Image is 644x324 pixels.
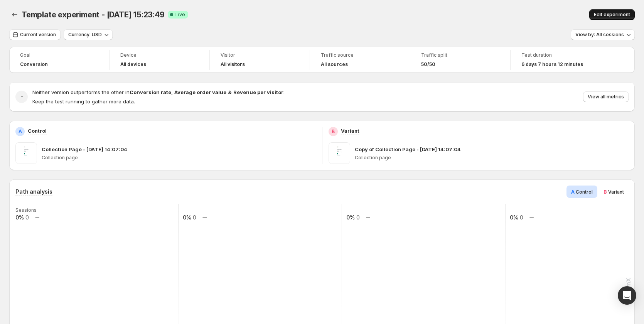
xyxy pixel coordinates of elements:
button: Edit experiment [589,9,635,20]
strong: Average order value [174,89,226,95]
div: Open Intercom Messenger [618,286,636,305]
span: Currency: USD [68,32,102,38]
text: 0% [15,214,24,221]
p: Control [28,127,47,135]
span: Neither version outperforms the other in . [32,89,285,95]
span: Current version [20,32,56,38]
span: Keep the test running to gather more data. [32,98,135,105]
a: Traffic sourceAll sources [321,51,399,68]
button: View all metrics [583,91,629,102]
span: Device [120,52,199,58]
h2: B [332,128,335,135]
button: View by: All sessions [571,29,635,40]
span: Variant [608,189,624,195]
button: Current version [9,29,61,40]
a: VisitorAll visitors [221,51,299,68]
img: Collection Page - Sep 8, 14:07:04 [15,142,37,164]
h3: Path analysis [15,188,52,196]
p: Collection Page - [DATE] 14:07:04 [42,145,127,153]
a: Traffic split50/50 [421,51,499,68]
span: 6 days 7 hours 12 minutes [521,61,583,67]
text: 0% [510,214,518,221]
span: Test duration [521,52,600,58]
span: View by: All sessions [575,32,624,38]
text: 0 [25,214,29,221]
p: Variant [341,127,359,135]
span: Traffic source [321,52,399,58]
p: Copy of Collection Page - [DATE] 14:07:04 [355,145,461,153]
span: Template experiment - [DATE] 15:23:49 [22,10,165,19]
h4: All visitors [221,61,245,67]
text: 0 [520,214,523,221]
a: DeviceAll devices [120,51,199,68]
span: Goal [20,52,98,58]
text: 0 [356,214,360,221]
a: GoalConversion [20,51,98,68]
h2: A [19,128,22,135]
span: Control [576,189,593,195]
span: Edit experiment [594,12,630,18]
span: Visitor [221,52,299,58]
strong: , [171,89,173,95]
span: View all metrics [588,94,624,100]
span: Conversion [20,61,48,67]
strong: & [228,89,232,95]
span: Live [175,12,185,18]
h4: All devices [120,61,146,67]
text: 0% [346,214,355,221]
button: Back [9,9,20,20]
span: A [571,189,575,195]
p: Collection page [42,155,316,161]
text: 0 [193,214,196,221]
h2: - [20,93,23,101]
text: 0% [183,214,191,221]
span: Traffic split [421,52,499,58]
a: Test duration6 days 7 hours 12 minutes [521,51,600,68]
button: Currency: USD [64,29,113,40]
strong: Conversion rate [130,89,171,95]
span: B [604,189,607,195]
span: 50/50 [421,61,435,67]
h4: All sources [321,61,348,67]
strong: Revenue per visitor [233,89,283,95]
text: Sessions [15,207,37,213]
p: Collection page [355,155,629,161]
img: Copy of Collection Page - Sep 8, 14:07:04 [329,142,350,164]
